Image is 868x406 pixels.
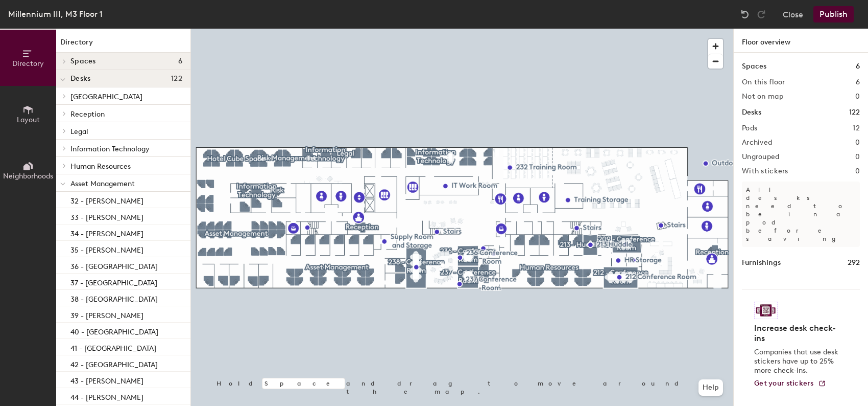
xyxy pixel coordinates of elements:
[70,308,143,320] p: 39 - [PERSON_NAME]
[754,323,841,344] h4: Increase desk check-ins
[742,93,783,101] h2: Not on map
[848,257,860,268] h1: 292
[70,145,150,153] span: Information Technology
[70,75,90,83] span: Desks
[855,153,860,161] h2: 0
[70,276,157,287] p: 37 - [GEOGRAPHIC_DATA]
[742,167,788,175] h2: With stickers
[17,116,40,124] span: Layout
[855,167,860,175] h2: 0
[756,9,766,19] img: Redo
[742,182,860,247] p: All desks need to be in a pod before saving
[70,93,142,101] span: [GEOGRAPHIC_DATA]
[742,139,772,147] h2: Archived
[813,6,854,22] button: Publish
[853,124,860,132] h2: 12
[70,357,158,369] p: 42 - [GEOGRAPHIC_DATA]
[856,78,860,86] h2: 6
[855,139,860,147] h2: 0
[70,325,158,336] p: 40 - [GEOGRAPHIC_DATA]
[742,153,780,161] h2: Ungrouped
[70,194,143,206] p: 32 - [PERSON_NAME]
[70,179,135,188] span: Asset Management
[70,259,158,271] p: 36 - [GEOGRAPHIC_DATA]
[740,9,750,19] img: Undo
[12,59,44,68] span: Directory
[178,57,182,65] span: 6
[56,37,190,53] h1: Directory
[734,29,868,53] h1: Floor overview
[70,390,143,402] p: 44 - [PERSON_NAME]
[70,292,158,304] p: 38 - [GEOGRAPHIC_DATA]
[754,302,778,319] img: Sticker logo
[742,61,766,72] h1: Spaces
[849,107,860,118] h1: 122
[70,162,131,171] span: Human Resources
[742,257,781,268] h1: Furnishings
[70,127,88,136] span: Legal
[70,243,143,255] p: 35 - [PERSON_NAME]
[70,341,156,353] p: 41 - [GEOGRAPHIC_DATA]
[70,210,143,222] p: 33 - [PERSON_NAME]
[70,227,143,238] p: 34 - [PERSON_NAME]
[698,379,723,396] button: Help
[754,379,814,388] span: Get your stickers
[3,172,53,181] span: Neighborhoods
[856,61,860,72] h1: 6
[742,124,757,132] h2: Pods
[8,8,103,20] div: Millennium III, M3 Floor 1
[742,78,785,86] h2: On this floor
[783,6,803,22] button: Close
[70,57,96,65] span: Spaces
[754,379,826,388] a: Get your stickers
[171,75,182,83] span: 122
[70,110,105,119] span: Reception
[855,93,860,101] h2: 0
[742,107,761,118] h1: Desks
[754,348,841,375] p: Companies that use desk stickers have up to 25% more check-ins.
[70,374,143,386] p: 43 - [PERSON_NAME]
